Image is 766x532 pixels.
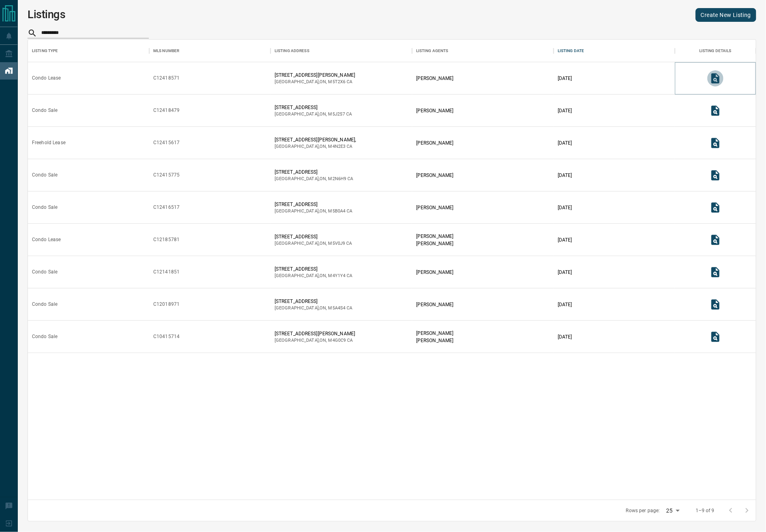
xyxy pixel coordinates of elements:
[328,338,346,343] span: m4g0c9
[275,143,356,150] p: [GEOGRAPHIC_DATA] , ON , CA
[275,240,352,247] p: [GEOGRAPHIC_DATA] , ON , CA
[275,337,355,344] p: [GEOGRAPHIC_DATA] , ON , CA
[707,200,724,216] button: View Listing Details
[153,107,180,114] div: C12418479
[416,204,453,211] p: [PERSON_NAME]
[699,40,732,62] div: Listing Details
[558,301,572,308] p: [DATE]
[675,40,756,62] div: Listing Details
[707,103,724,119] button: View Listing Details
[558,333,572,341] p: [DATE]
[558,107,572,114] p: [DATE]
[153,236,180,243] div: C12185781
[153,75,180,82] div: C12418571
[328,176,347,181] span: m2n6h9
[328,144,346,149] span: m4n2e3
[32,172,57,179] div: Condo Sale
[275,330,355,337] p: [STREET_ADDRESS][PERSON_NAME]
[558,40,584,62] div: Listing Date
[328,208,346,214] span: m5b0a4
[275,201,353,208] p: [STREET_ADDRESS]
[416,40,449,62] div: Listing Agents
[275,79,355,85] p: [GEOGRAPHIC_DATA] , ON , CA
[32,269,57,275] div: Condo Sale
[416,301,453,308] p: [PERSON_NAME]
[275,168,353,176] p: [STREET_ADDRESS]
[707,329,724,345] button: View Listing Details
[275,176,353,182] p: [GEOGRAPHIC_DATA] , ON , CA
[558,172,572,179] p: [DATE]
[32,75,61,82] div: Condo Lease
[707,296,724,313] button: View Listing Details
[663,505,683,517] div: 25
[554,40,675,62] div: Listing Date
[28,8,66,21] h1: Listings
[707,264,724,280] button: View Listing Details
[32,333,57,340] div: Condo Sale
[416,172,453,179] p: [PERSON_NAME]
[153,204,180,211] div: C12416517
[275,104,352,111] p: [STREET_ADDRESS]
[32,107,57,114] div: Condo Sale
[416,337,453,344] p: [PERSON_NAME]
[153,333,180,340] div: C10415714
[707,167,724,183] button: View Listing Details
[153,139,180,146] div: C12415617
[32,204,57,211] div: Condo Sale
[416,107,453,114] p: [PERSON_NAME]
[328,305,346,311] span: m5a4s4
[707,232,724,248] button: View Listing Details
[416,240,453,247] p: [PERSON_NAME]
[275,305,353,311] p: [GEOGRAPHIC_DATA] , ON , CA
[153,269,180,275] div: C12141851
[271,40,412,62] div: Listing Address
[558,204,572,211] p: [DATE]
[153,172,180,179] div: C12415775
[275,273,353,279] p: [GEOGRAPHIC_DATA] , ON , CA
[558,269,572,276] p: [DATE]
[328,273,346,278] span: m4y1y4
[328,79,346,84] span: m5t2x6
[275,136,356,143] p: [STREET_ADDRESS][PERSON_NAME],
[328,241,345,246] span: m5v0j9
[32,301,57,308] div: Condo Sale
[696,8,756,22] a: Create New Listing
[275,208,353,214] p: [GEOGRAPHIC_DATA] , ON , CA
[28,40,149,62] div: Listing Type
[275,40,309,62] div: Listing Address
[153,40,179,62] div: MLS Number
[412,40,554,62] div: Listing Agents
[558,236,572,244] p: [DATE]
[275,233,352,240] p: [STREET_ADDRESS]
[32,139,66,146] div: Freehold Lease
[416,75,453,82] p: [PERSON_NAME]
[275,111,352,118] p: [GEOGRAPHIC_DATA] , ON , CA
[626,507,660,514] p: Rows per page:
[32,40,58,62] div: Listing Type
[153,301,180,308] div: C12018971
[275,265,353,273] p: [STREET_ADDRESS]
[32,236,61,243] div: Condo Lease
[275,71,355,79] p: [STREET_ADDRESS][PERSON_NAME]
[707,135,724,151] button: View Listing Details
[558,139,572,147] p: [DATE]
[416,269,453,276] p: [PERSON_NAME]
[707,70,724,86] button: View Listing Details
[558,75,572,82] p: [DATE]
[416,139,453,147] p: [PERSON_NAME]
[416,330,453,337] p: [PERSON_NAME]
[149,40,271,62] div: MLS Number
[275,298,353,305] p: [STREET_ADDRESS]
[416,233,453,240] p: [PERSON_NAME]
[328,111,345,117] span: m5j2s7
[696,507,715,514] p: 1–9 of 9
